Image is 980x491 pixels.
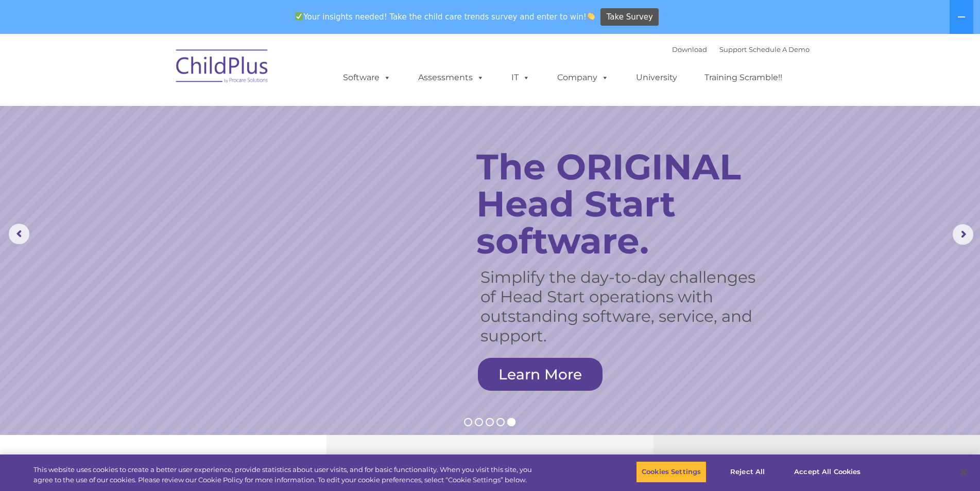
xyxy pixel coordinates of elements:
a: IT [501,67,540,88]
span: Last name [143,68,175,76]
button: Close [952,461,975,483]
a: Download [672,45,707,53]
img: 👏 [587,12,595,20]
a: Support [719,45,747,53]
a: Software [333,67,401,88]
span: Take Survey [607,8,653,26]
img: ✅ [295,12,303,20]
span: Phone number [143,110,187,118]
a: Training Scramble!! [694,67,793,88]
rs-layer: The ORIGINAL Head Start software. [476,148,782,259]
a: Take Survey [600,8,659,26]
img: ChildPlus by Procare Solutions [171,42,274,94]
a: Company [547,67,619,88]
a: Schedule A Demo [749,45,810,53]
rs-layer: Simplify the day-to-day challenges of Head Start operations with outstanding software, service, a... [480,267,767,345]
a: University [626,67,687,88]
font: | [672,45,810,53]
button: Accept All Cookies [788,461,866,483]
span: Your insights needed! Take the child care trends survey and enter to win! [291,7,599,27]
a: Assessments [408,67,494,88]
div: This website uses cookies to create a better user experience, provide statistics about user visit... [33,465,539,485]
button: Cookies Settings [636,461,707,483]
button: Reject All [715,461,780,483]
a: Learn More [478,358,603,391]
